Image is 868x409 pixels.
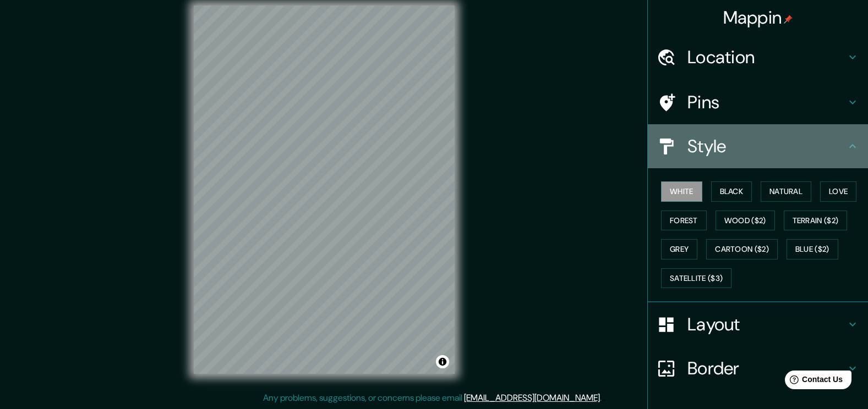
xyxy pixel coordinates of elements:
[648,35,868,79] div: Location
[716,211,775,231] button: Wood ($2)
[602,391,603,405] div: .
[711,181,752,202] button: Black
[648,346,868,390] div: Border
[787,239,838,259] button: Blue ($2)
[687,357,846,379] h4: Border
[648,80,868,124] div: Pins
[436,355,449,368] button: Toggle attribution
[770,366,856,397] iframe: Help widget launcher
[723,7,793,29] h4: Mappin
[687,91,846,113] h4: Pins
[661,268,731,289] button: Satellite ($3)
[661,211,707,231] button: Forest
[661,239,697,259] button: Grey
[648,124,868,168] div: Style
[761,181,811,202] button: Natural
[784,211,848,231] button: Terrain ($2)
[648,302,868,346] div: Layout
[263,391,602,405] p: Any problems, suggestions, or concerns please email .
[687,46,846,68] h4: Location
[464,392,600,404] a: [EMAIL_ADDRESS][DOMAIN_NAME]
[784,15,793,24] img: pin-icon.png
[661,181,702,202] button: White
[194,5,455,374] canvas: Map
[603,391,605,405] div: .
[820,181,856,202] button: Love
[687,135,846,157] h4: Style
[706,239,778,259] button: Cartoon ($2)
[687,313,846,335] h4: Layout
